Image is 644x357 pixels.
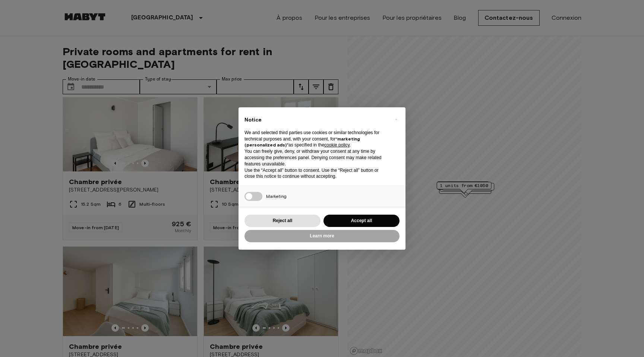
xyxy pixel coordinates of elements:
p: Use the “Accept all” button to consent. Use the “Reject all” button or close this notice to conti... [244,167,388,180]
h2: Notice [244,116,388,124]
a: cookie policy [324,142,350,148]
span: Marketing [266,193,287,199]
p: We and selected third parties use cookies or similar technologies for technical purposes and, wit... [244,130,388,148]
button: Close this notice [390,113,402,125]
button: Learn more [244,230,400,242]
button: Accept all [323,215,400,227]
strong: “marketing (personalized ads)” [244,136,360,148]
p: You can freely give, deny, or withdraw your consent at any time by accessing the preferences pane... [244,148,388,167]
button: Reject all [244,215,321,227]
span: × [395,115,397,124]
